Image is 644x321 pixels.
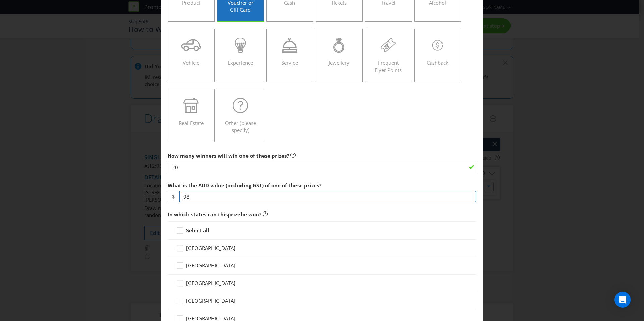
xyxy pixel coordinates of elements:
span: [GEOGRAPHIC_DATA] [186,297,235,304]
span: [GEOGRAPHIC_DATA] [186,280,235,286]
span: prize [228,211,240,218]
span: Other (please specify) [225,120,256,133]
span: can this [208,211,228,218]
span: In which states [168,211,206,218]
input: e.g. 100 [179,191,476,202]
strong: Select all [186,227,209,234]
span: Cashback [427,59,448,66]
span: Jewellery [329,59,350,66]
span: Service [281,59,298,66]
span: [GEOGRAPHIC_DATA] [186,245,235,251]
span: Real Estate [179,120,204,126]
span: What is the AUD value (including GST) of one of these prizes? [168,182,321,189]
div: Open Intercom Messenger [614,292,631,308]
span: How many winners will win one of these prizes? [168,152,289,159]
span: $ [168,191,179,202]
span: Vehicle [183,59,199,66]
span: be won? [240,211,261,218]
span: Experience [228,59,253,66]
span: [GEOGRAPHIC_DATA] [186,262,235,269]
span: Frequent Flyer Points [375,59,402,73]
input: e.g. 5 [168,162,476,173]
